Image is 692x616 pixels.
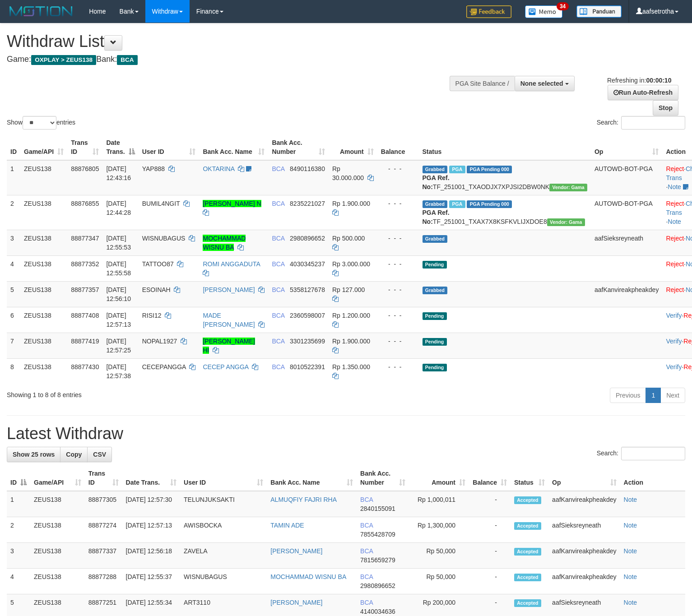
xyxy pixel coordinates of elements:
div: - - - [381,164,415,173]
span: CECEPANGGA [142,363,186,371]
td: [DATE] 12:57:30 [122,491,180,517]
td: 7 [7,333,20,358]
h1: Withdraw List [7,32,452,51]
span: Copy 2980896652 to clipboard [360,582,395,589]
a: [PERSON_NAME] [203,286,255,293]
label: Search: [597,116,685,130]
th: Bank Acc. Number: activate to sort column ascending [357,465,409,491]
span: Accepted [514,574,541,581]
span: None selected [520,80,563,87]
td: [DATE] 12:55:37 [122,569,180,594]
th: User ID: activate to sort column ascending [139,134,200,160]
span: [DATE] 12:57:38 [106,363,131,380]
a: Run Auto-Refresh [608,85,678,100]
span: Rp 127.000 [332,286,365,293]
a: Reject [666,286,684,293]
a: Reject [666,260,684,268]
td: ZEUS138 [20,281,67,307]
input: Search: [621,447,685,460]
span: [DATE] 12:55:53 [106,235,131,251]
a: Previous [610,388,646,403]
span: Copy 4030345237 to clipboard [290,260,325,268]
td: 8 [7,358,20,384]
td: 5 [7,281,20,307]
a: Note [624,547,637,555]
span: BUMIL4NGIT [142,200,180,207]
a: Note [624,522,637,529]
a: [PERSON_NAME] N [203,200,261,207]
span: Rp 500.000 [332,235,365,242]
span: Pending [423,338,447,346]
td: WISNUBAGUS [180,569,267,594]
strong: 00:00:10 [646,77,671,84]
td: [DATE] 12:57:13 [122,517,180,543]
label: Search: [597,447,685,460]
span: Copy 8235221027 to clipboard [290,200,325,207]
b: PGA Ref. No: [423,209,450,225]
td: TF_251001_TXAODJX7XPJSI2DBW0NK [419,160,591,195]
th: Date Trans.: activate to sort column ascending [122,465,180,491]
span: Rp 1.900.000 [332,338,370,345]
span: PGA Pending [467,166,512,173]
span: BCA [360,522,373,529]
span: Rp 1.900.000 [332,200,370,207]
span: Copy 7815659279 to clipboard [360,556,395,564]
div: - - - [381,259,415,269]
span: BCA [360,547,373,555]
span: BCA [272,200,284,207]
button: None selected [515,76,575,91]
span: 88877352 [71,260,99,268]
td: - [469,569,511,594]
a: ROMI ANGGADUTA [203,260,260,268]
span: Copy 8490116380 to clipboard [290,165,325,172]
td: 88877288 [85,569,122,594]
th: Bank Acc. Name: activate to sort column ascending [199,134,268,160]
td: ZEUS138 [20,160,67,195]
span: 88877430 [71,363,99,371]
td: ZEUS138 [30,569,85,594]
span: Rp 1.350.000 [332,363,370,371]
td: - [469,491,511,517]
span: Marked by aafmaleo [449,166,465,173]
div: - - - [381,285,415,294]
span: BCA [272,338,284,345]
span: Grabbed [423,287,448,294]
a: MOCHAMMAD WISNU BA [270,573,346,580]
a: OKTARINA [203,165,234,172]
span: Grabbed [423,235,448,243]
td: Rp 1,300,000 [409,517,469,543]
a: MADE [PERSON_NAME] [203,312,255,328]
span: Copy 3301235699 to clipboard [290,338,325,345]
span: BCA [272,312,284,319]
a: Show 25 rows [7,447,60,462]
td: Rp 50,000 [409,543,469,569]
span: Copy 7855428709 to clipboard [360,531,395,538]
h1: Latest Withdraw [7,425,685,443]
span: [DATE] 12:44:28 [106,200,131,216]
span: 88877419 [71,338,99,345]
a: ALMUQFIY FAJRI RHA [270,496,337,503]
td: AUTOWD-BOT-PGA [591,160,662,195]
span: BCA [360,599,373,606]
a: Reject [666,235,684,242]
div: - - - [381,199,415,208]
th: Game/API: activate to sort column ascending [20,134,67,160]
td: ZEUS138 [20,195,67,230]
td: 1 [7,160,20,195]
a: TAMIN ADE [270,522,304,529]
span: Accepted [514,599,541,607]
a: CECEP ANGGA [203,363,248,371]
a: Copy [60,447,88,462]
td: TF_251001_TXAX7X8KSFKVLIJXDOE8 [419,195,591,230]
th: ID: activate to sort column descending [7,465,30,491]
span: Copy [66,451,82,458]
td: ZEUS138 [20,333,67,358]
span: Accepted [514,522,541,530]
td: Rp 1,000,011 [409,491,469,517]
td: ZEUS138 [30,543,85,569]
span: Copy 5358127678 to clipboard [290,286,325,293]
span: [DATE] 12:57:13 [106,312,131,328]
span: YAP888 [142,165,165,172]
span: PGA Pending [467,200,512,208]
a: Stop [653,100,678,116]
